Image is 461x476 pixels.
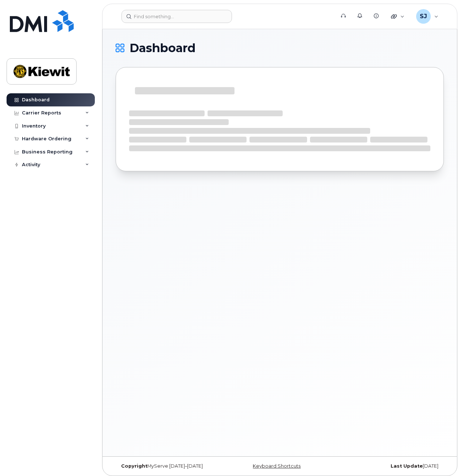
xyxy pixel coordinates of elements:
[129,43,195,54] span: Dashboard
[334,463,444,469] div: [DATE]
[391,463,423,469] strong: Last Update
[116,463,225,469] div: MyServe [DATE]–[DATE]
[253,463,301,469] a: Keyboard Shortcuts
[121,463,147,469] strong: Copyright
